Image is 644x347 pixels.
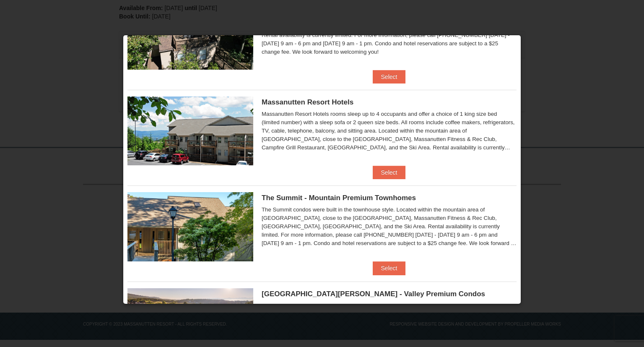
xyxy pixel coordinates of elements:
span: The Summit - Mountain Premium Townhomes [262,194,416,202]
span: Massanutten Resort Hotels [262,98,353,106]
button: Select [373,261,406,275]
img: 19219026-1-e3b4ac8e.jpg [127,97,253,165]
div: The Summit condos were built in the townhouse style. Located within the mountain area of [GEOGRAP... [262,206,517,248]
div: Massanutten Resort Hotels rooms sleep up to 4 occupants and offer a choice of 1 king size bed (li... [262,110,517,152]
img: 19219019-2-e70bf45f.jpg [127,1,253,70]
img: 19219034-1-0eee7e00.jpg [127,192,253,261]
button: Select [373,70,406,83]
span: [GEOGRAPHIC_DATA][PERSON_NAME] - Valley Premium Condos [262,290,485,298]
div: Located within the mountain area of [GEOGRAPHIC_DATA], close to the [GEOGRAPHIC_DATA], Massanutte... [262,14,517,56]
div: Woodstone and [GEOGRAPHIC_DATA][PERSON_NAME] are located outside of the "Kettle" mountain area an... [262,302,517,344]
button: Select [373,166,406,179]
